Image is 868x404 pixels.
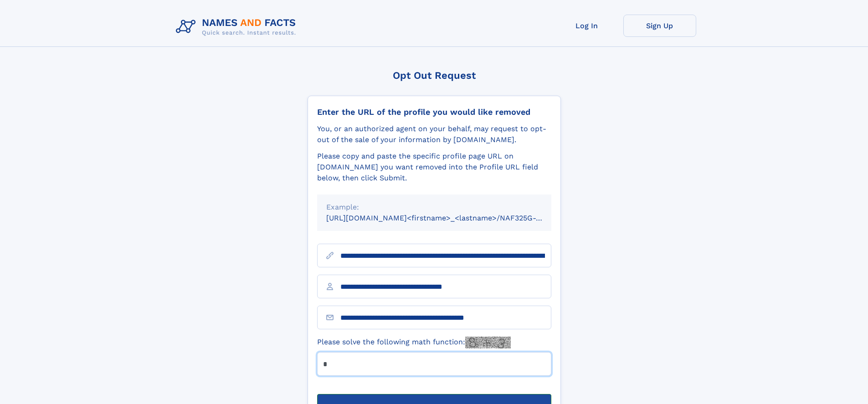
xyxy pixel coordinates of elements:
div: Example: [326,202,542,213]
img: Logo Names and Facts [172,15,303,39]
label: Please solve the following math function: [317,337,511,348]
a: Sign Up [623,15,696,37]
small: [URL][DOMAIN_NAME]<firstname>_<lastname>/NAF325G-xxxxxxxx [326,214,569,222]
div: Opt Out Request [308,70,561,81]
a: Log In [550,15,623,37]
div: Enter the URL of the profile you would like removed [317,107,551,117]
div: You, or an authorized agent on your behalf, may request to opt-out of the sale of your informatio... [317,123,551,145]
div: Please copy and paste the specific profile page URL on [DOMAIN_NAME] you want removed into the Pr... [317,151,551,184]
